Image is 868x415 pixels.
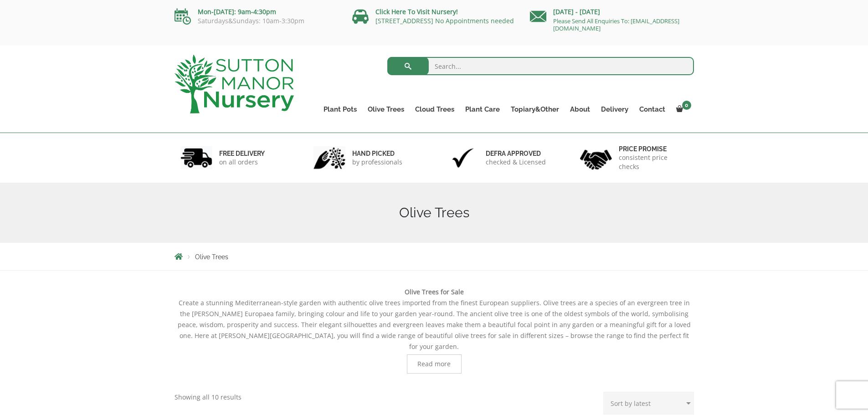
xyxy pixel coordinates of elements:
h6: hand picked [352,149,402,158]
a: [STREET_ADDRESS] No Appointments needed [375,16,514,25]
input: Search... [387,57,694,75]
a: About [565,103,596,116]
img: 2.jpg [313,146,345,169]
p: checked & Licensed [486,158,546,167]
a: Plant Pots [318,103,362,116]
span: Read more [417,361,451,367]
h6: Defra approved [486,149,546,158]
a: Plant Care [460,103,505,116]
div: Create a stunning Mediterranean-style garden with authentic olive trees imported from the finest ... [175,287,694,374]
p: Mon-[DATE]: 9am-4:30pm [175,6,339,17]
p: consistent price checks [619,153,688,171]
a: Olive Trees [362,103,410,116]
a: Click Here To Visit Nursery! [375,7,458,16]
img: 1.jpg [180,146,212,169]
span: 0 [682,101,691,110]
select: Shop order [603,392,694,415]
a: Please Send All Enquiries To: [EMAIL_ADDRESS][DOMAIN_NAME] [553,17,679,32]
a: Delivery [596,103,634,116]
a: Contact [634,103,671,116]
p: [DATE] - [DATE] [530,6,694,17]
nav: Breadcrumbs [175,253,694,260]
h6: Price promise [619,145,688,153]
a: Topiary&Other [505,103,565,116]
span: Olive Trees [195,253,228,261]
p: by professionals [352,158,402,167]
p: on all orders [219,158,265,167]
a: Cloud Trees [410,103,460,116]
h1: Olive Trees [175,205,694,221]
a: 0 [671,103,694,116]
p: Showing all 10 results [175,392,241,403]
b: Olive Trees for Sale [405,287,464,296]
img: 3.jpg [447,146,479,169]
h6: FREE DELIVERY [219,149,265,158]
img: logo [175,55,294,113]
p: Saturdays&Sundays: 10am-3:30pm [175,17,339,25]
img: 4.jpg [580,144,612,172]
